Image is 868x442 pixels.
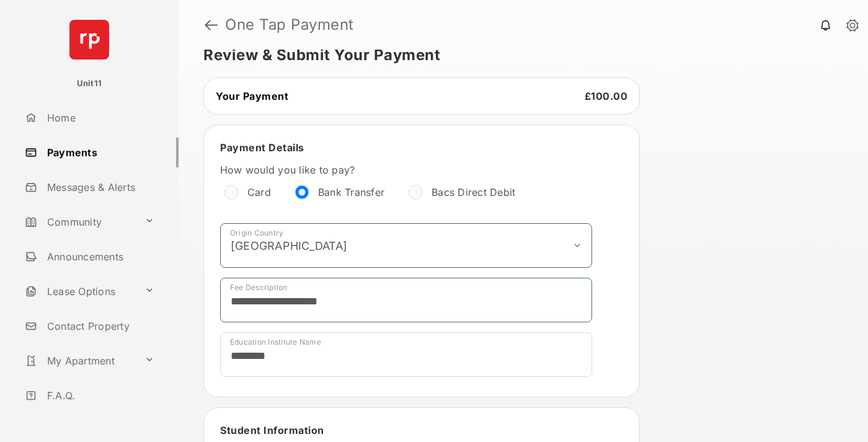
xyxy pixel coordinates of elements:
label: Card [247,186,271,198]
h5: Review & Submit Your Payment [203,48,833,63]
a: My Apartment [20,346,139,376]
span: Payment Details [220,141,304,154]
label: How would you like to pay? [220,164,592,176]
span: Student Information [220,424,324,436]
img: svg+xml;base64,PHN2ZyB4bWxucz0iaHR0cDovL3d3dy53My5vcmcvMjAwMC9zdmciIHdpZHRoPSI2NCIgaGVpZ2h0PSI2NC... [69,20,109,60]
span: £100.00 [585,90,628,102]
label: Bank Transfer [318,186,384,198]
a: Home [20,103,179,133]
a: F.A.Q. [20,381,179,410]
a: Messages & Alerts [20,172,179,202]
a: Payments [20,138,179,167]
p: Unit11 [77,77,102,90]
a: Announcements [20,242,179,272]
a: Contact Property [20,311,179,341]
strong: One Tap Payment [225,17,354,32]
a: Lease Options [20,276,139,306]
a: Community [20,207,139,237]
label: Bacs Direct Debit [432,186,515,198]
span: Your Payment [216,90,288,102]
